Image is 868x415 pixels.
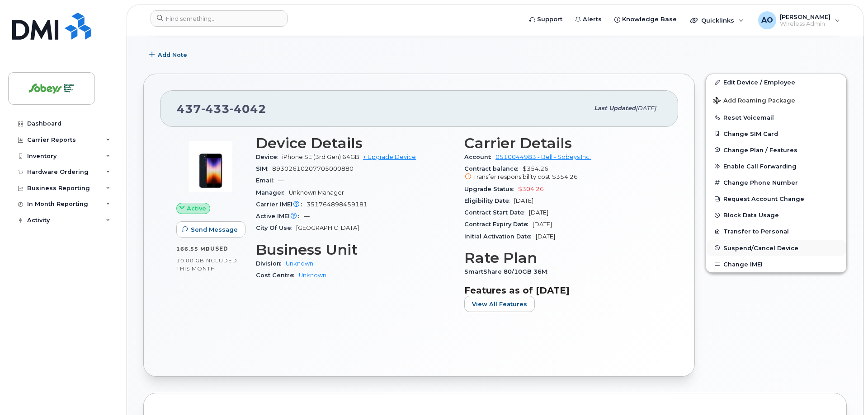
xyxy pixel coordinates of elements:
span: Enable Call Forwarding [723,163,797,170]
a: Unknown [286,260,313,267]
button: Reset Voicemail [706,109,846,126]
div: Quicklinks [684,11,750,29]
a: Edit Device / Employee [706,74,846,90]
span: — [304,213,310,219]
span: Support [537,15,562,24]
span: Active [187,204,206,213]
span: AO [761,15,773,26]
span: Add Note [158,51,187,59]
button: Add Note [143,47,195,63]
span: City Of Use [256,224,296,231]
span: Send Message [191,225,238,234]
span: $354.26 [552,173,578,180]
span: Contract balance [464,165,523,172]
span: [PERSON_NAME] [780,13,830,20]
span: Carrier IMEI [256,201,307,208]
span: 351764898459181 [307,201,368,208]
button: Suspend/Cancel Device [706,240,846,256]
span: Transfer responsibility cost [473,173,550,180]
span: 437 [177,102,266,116]
span: Knowledge Base [622,15,677,24]
h3: Business Unit [256,242,453,258]
input: Find something... [151,10,288,27]
span: View All Features [472,300,527,308]
span: 10.00 GB [176,257,204,264]
span: 433 [201,102,230,116]
a: Support [523,10,569,28]
span: Account [464,154,495,160]
span: Email [256,177,278,184]
a: + Upgrade Device [363,154,416,160]
button: Enable Call Forwarding [706,158,846,174]
span: Division [256,260,286,267]
span: Quicklinks [701,17,734,24]
button: Request Account Change [706,191,846,207]
span: Last updated [594,105,636,112]
span: [DATE] [533,221,552,228]
button: Change SIM Card [706,126,846,142]
h3: Carrier Details [464,135,662,151]
a: Unknown [299,272,326,279]
a: 0510044983 - Bell - Sobeys Inc. [495,154,591,160]
button: Change IMEI [706,256,846,272]
span: 89302610207705000880 [272,165,354,172]
span: SmartShare 80/10GB 36M [464,268,552,275]
span: — [278,177,284,184]
span: $304.26 [518,186,544,192]
span: [DATE] [514,197,533,204]
span: Cost Centre [256,272,299,279]
span: Change Plan / Features [723,146,797,153]
button: Block Data Usage [706,207,846,223]
span: [DATE] [636,105,656,112]
span: used [210,245,228,252]
button: Change Plan / Features [706,142,846,158]
span: Eligibility Date [464,197,514,204]
button: Send Message [176,221,245,238]
span: [DATE] [536,233,555,240]
span: Alerts [583,15,602,24]
span: Suspend/Cancel Device [723,244,798,251]
span: included this month [176,257,237,272]
span: SIM [256,165,272,172]
span: 166.55 MB [176,246,210,252]
img: image20231002-3703462-1angbar.jpeg [184,140,238,194]
span: Wireless Admin [780,20,830,28]
h3: Features as of [DATE] [464,285,662,296]
h3: Device Details [256,135,453,151]
span: [DATE] [529,209,548,216]
button: Add Roaming Package [706,91,846,109]
span: Contract Start Date [464,209,529,216]
a: Knowledge Base [608,10,683,28]
span: Active IMEI [256,213,304,219]
button: Change Phone Number [706,174,846,191]
span: [GEOGRAPHIC_DATA] [296,224,359,231]
span: Unknown Manager [289,189,344,196]
span: 4042 [230,102,266,116]
span: iPhone SE (3rd Gen) 64GB [282,154,359,160]
div: Antonio Orgera [752,11,846,29]
h3: Rate Plan [464,250,662,266]
span: Add Roaming Package [713,97,795,106]
span: Device [256,154,282,160]
span: Upgrade Status [464,186,518,192]
span: Manager [256,189,289,196]
button: View All Features [464,296,535,312]
span: Contract Expiry Date [464,221,533,228]
a: Alerts [569,10,608,28]
span: $354.26 [464,165,662,182]
span: Initial Activation Date [464,233,536,240]
button: Transfer to Personal [706,223,846,239]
